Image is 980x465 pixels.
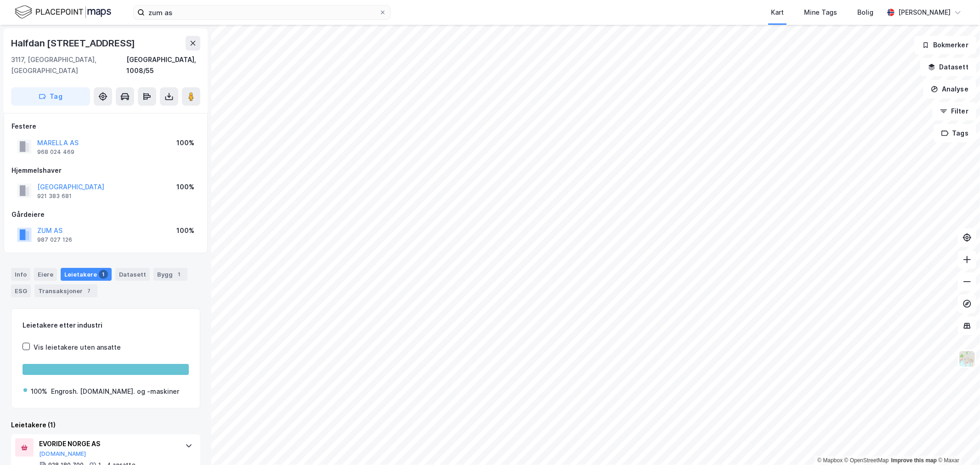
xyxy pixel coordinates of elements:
[51,386,179,397] div: Engrosh. [DOMAIN_NAME]. og -maskiner
[15,4,111,20] img: logo.f888ab2527a4732fd821a326f86c7f29.svg
[898,7,951,18] div: [PERSON_NAME]
[31,386,47,397] div: 100%
[145,6,379,19] input: Søk på adresse, matrikkel, gårdeiere, leietakere eller personer
[176,181,194,193] div: 100%
[39,438,176,449] div: EVORIDE NORGE AS
[176,225,194,236] div: 100%
[934,421,980,465] iframe: Chat Widget
[85,286,94,295] div: 7
[126,54,200,76] div: [GEOGRAPHIC_DATA], 1008/55
[934,421,980,465] div: Kontrollprogram for chat
[804,7,837,18] div: Mine Tags
[175,270,184,279] div: 1
[914,36,976,54] button: Bokmerker
[844,457,889,464] a: OpenStreetMap
[817,457,843,464] a: Mapbox
[11,36,137,51] div: Halfdan [STREET_ADDRESS]
[958,350,976,368] img: Z
[11,54,126,76] div: 3117, [GEOGRAPHIC_DATA], [GEOGRAPHIC_DATA]
[771,7,784,18] div: Kart
[11,209,200,220] div: Gårdeiere
[34,268,57,281] div: Eiere
[923,80,976,98] button: Analyse
[34,342,121,353] div: Vis leietakere uten ansatte
[934,124,976,142] button: Tags
[37,148,74,156] div: 968 024 469
[37,236,72,244] div: 987 027 126
[99,270,108,279] div: 1
[11,284,31,297] div: ESG
[37,193,72,200] div: 921 383 681
[11,420,200,431] div: Leietakere (1)
[61,268,112,281] div: Leietakere
[11,165,200,176] div: Hjemmelshaver
[857,7,873,18] div: Bolig
[11,87,90,106] button: Tag
[39,450,86,458] button: [DOMAIN_NAME]
[23,320,189,331] div: Leietakere etter industri
[891,457,937,464] a: Improve this map
[176,137,194,148] div: 100%
[11,268,30,281] div: Info
[11,121,200,132] div: Festere
[920,58,976,76] button: Datasett
[932,102,976,120] button: Filter
[153,268,187,281] div: Bygg
[34,284,97,297] div: Transaksjoner
[115,268,150,281] div: Datasett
